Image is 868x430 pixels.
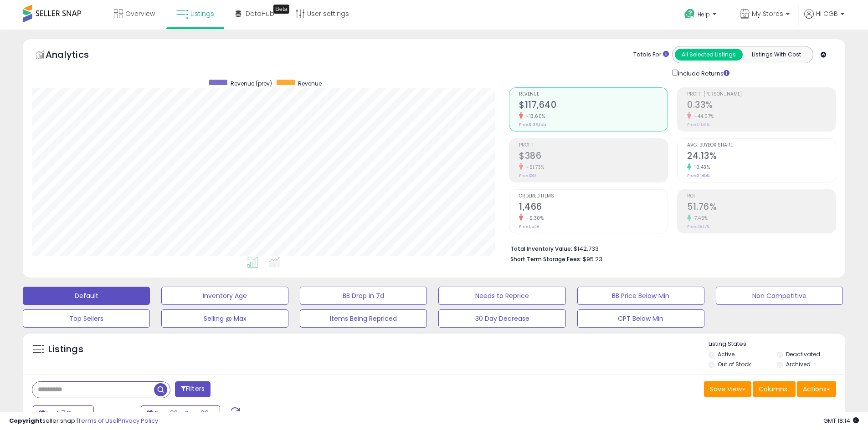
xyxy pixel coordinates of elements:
span: Hi CGB [816,9,838,18]
span: Profit [PERSON_NAME] [687,92,836,97]
div: seller snap | | [9,417,158,425]
p: Listing States: [709,340,845,349]
a: Terms of Use [78,416,117,425]
small: -51.73% [523,164,544,171]
h5: Listings [48,343,83,356]
span: Revenue (prev) [231,80,272,87]
small: Prev: 0.59% [687,122,709,127]
span: $95.23 [583,255,602,263]
i: Get Help [684,8,695,20]
h2: 1,466 [519,202,668,214]
label: Active [718,350,734,358]
h2: 24.13% [687,151,836,163]
span: Compared to: [95,410,137,418]
small: Prev: 1,548 [519,224,539,229]
a: Help [677,1,725,30]
button: Sep-02 - Sep-08 [141,405,220,421]
small: -5.30% [523,215,544,222]
span: Ordered Items [519,194,668,199]
li: $142,733 [510,243,829,253]
b: Total Inventory Value: [510,245,572,253]
span: 2025-09-16 18:14 GMT [823,416,859,425]
button: BB Price Below Min [577,287,704,305]
label: Deactivated [786,350,820,358]
b: Short Term Storage Fees: [510,255,581,263]
a: Privacy Policy [118,416,158,425]
button: CPT Below Min [577,309,704,328]
span: Last 7 Days [46,409,82,418]
div: Totals For [633,51,669,59]
span: Overview [125,9,155,18]
small: Prev: 21.85% [687,173,709,178]
div: Tooltip anchor [273,5,289,14]
small: Prev: $801 [519,173,538,178]
span: Listings [190,9,214,18]
button: Top Sellers [23,309,150,328]
button: Columns [753,381,796,397]
button: Needs to Reprice [438,287,565,305]
span: My Stores [752,9,783,18]
button: Save View [704,381,751,397]
h2: 0.33% [687,100,836,112]
span: Avg. Buybox Share [687,143,836,148]
button: Filters [175,381,211,397]
button: Default [23,287,150,305]
h2: 51.76% [687,202,836,214]
small: 10.43% [691,164,710,171]
small: Prev: $136,155 [519,122,546,127]
button: Last 7 Days [33,405,94,421]
h2: $117,640 [519,100,668,112]
button: Actions [797,381,836,397]
h5: Analytics [46,48,107,63]
small: Prev: 48.17% [687,224,709,229]
small: -44.07% [691,113,714,120]
h2: $386 [519,151,668,163]
button: 30 Day Decrease [438,309,565,328]
span: ROI [687,194,836,199]
label: Out of Stock [718,360,751,368]
label: Archived [786,360,811,368]
span: Revenue [298,80,322,87]
span: DataHub [246,9,274,18]
span: Help [698,10,710,18]
div: Include Returns [665,68,740,78]
button: All Selected Listings [675,49,743,61]
span: Sep-02 - Sep-08 [154,409,209,418]
a: Hi CGB [804,9,844,30]
button: Non Competitive [716,287,843,305]
button: Listings With Cost [742,49,810,61]
small: -13.60% [523,113,545,120]
button: Selling @ Max [161,309,288,328]
strong: Copyright [9,416,42,425]
button: Items Being Repriced [300,309,427,328]
span: Revenue [519,92,668,97]
small: 7.45% [691,215,708,222]
span: Columns [759,384,787,394]
span: Profit [519,143,668,148]
button: Inventory Age [161,287,288,305]
button: BB Drop in 7d [300,287,427,305]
